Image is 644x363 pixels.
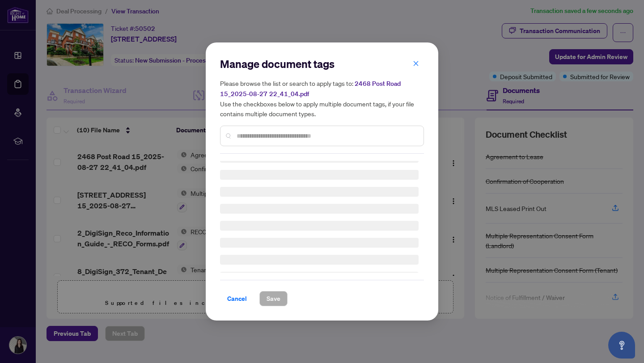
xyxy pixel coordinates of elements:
[220,291,254,306] button: Cancel
[608,332,635,359] button: Open asap
[227,291,247,306] span: Cancel
[220,57,424,71] h2: Manage document tags
[220,78,424,118] h5: Please browse the list or search to apply tags to: Use the checkboxes below to apply multiple doc...
[259,291,288,306] button: Save
[413,60,419,67] span: close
